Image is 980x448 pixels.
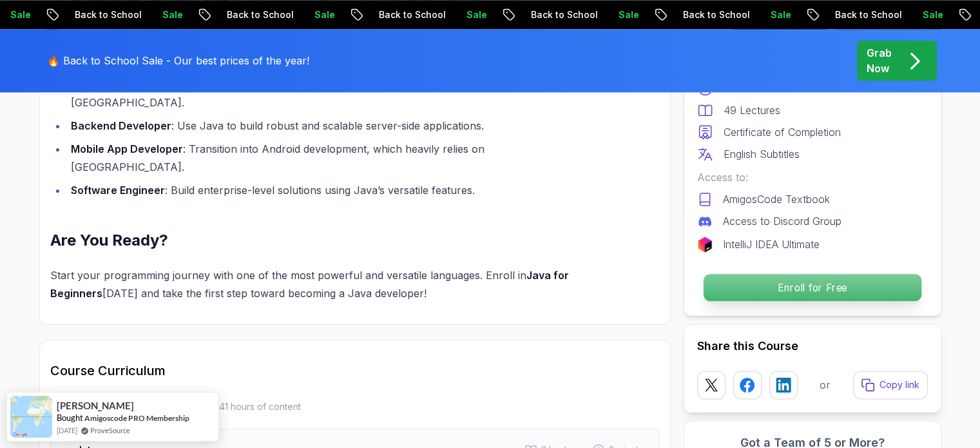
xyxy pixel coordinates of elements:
[47,53,309,68] p: 🔥 Back to School Sale - Our best prices of the year!
[702,273,921,302] button: Enroll for Free
[723,213,841,229] p: Access to Discord Group
[71,119,171,132] strong: Backend Developer
[211,8,298,21] p: Back to School
[50,266,599,302] p: Start your programming journey with one of the most powerful and versatile languages. Enroll in [...
[90,425,130,436] a: ProveSource
[667,8,754,21] p: Back to School
[212,400,301,413] span: 2.41 hours of content
[723,237,820,252] p: IntelliJ IDEA Ultimate
[57,413,83,423] span: Bought
[853,371,928,399] button: Copy link
[697,237,713,252] img: jetbrains logo
[724,102,780,118] p: 49 Lectures
[50,362,660,380] h2: Course Curriculum
[50,230,599,251] h2: Are You Ready?
[71,142,183,155] strong: Mobile App Developer
[10,396,52,438] img: provesource social proof notification image
[703,274,921,301] p: Enroll for Free
[84,413,189,423] a: Amigoscode PRO Membership
[754,8,796,21] p: Sale
[820,377,831,393] p: or
[67,140,599,176] li: : Transition into Android development, which heavily relies on [GEOGRAPHIC_DATA].
[819,8,907,21] p: Back to School
[363,8,450,21] p: Back to School
[298,8,340,21] p: Sale
[67,181,599,199] li: : Build enterprise-level solutions using Java’s versatile features.
[71,184,165,197] strong: Software Engineer
[146,8,187,21] p: Sale
[907,8,948,21] p: Sale
[697,337,928,355] h2: Share this Course
[724,124,841,140] p: Certificate of Completion
[602,8,644,21] p: Sale
[57,400,134,411] span: [PERSON_NAME]
[867,45,892,76] p: Grab Now
[724,146,800,162] p: English Subtitles
[67,117,599,135] li: : Use Java to build robust and scalable server-side applications.
[450,8,492,21] p: Sale
[723,191,830,207] p: AmigosCode Textbook
[67,75,599,112] li: : Begin your career as a developer with a strong foundation in [GEOGRAPHIC_DATA].
[879,378,919,391] p: Copy link
[515,8,602,21] p: Back to School
[697,170,928,185] p: Access to:
[59,8,146,21] p: Back to School
[57,425,77,436] span: [DATE]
